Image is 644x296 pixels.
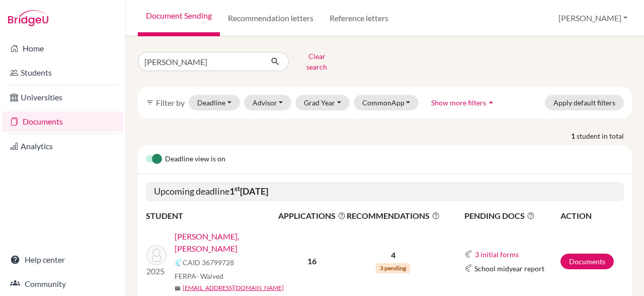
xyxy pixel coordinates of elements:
[8,10,48,26] img: Bridge-U
[278,210,346,222] span: APPLICATIONS
[289,48,345,75] button: Clear search
[146,182,624,201] h5: Upcoming deadline
[545,95,624,110] button: Apply default filters
[146,98,154,106] i: filter_list
[2,136,123,156] a: Analytics
[474,263,544,274] span: School midyear report
[146,265,167,277] p: 2025
[196,272,223,280] span: - Waived
[347,210,440,222] span: RECOMMENDATIONS
[474,249,519,260] button: 3 initial forms
[354,95,419,110] button: CommonApp
[146,245,167,265] img: Kwasi Korankye, John Clinton
[295,95,350,110] button: Grad Year
[175,271,223,281] span: FERPA
[423,95,505,110] button: Show more filtersarrow_drop_up
[486,97,496,107] i: arrow_drop_up
[347,249,440,261] p: 4
[175,230,285,255] a: [PERSON_NAME], [PERSON_NAME]
[2,63,123,83] a: Students
[2,274,123,294] a: Community
[376,263,410,273] span: 3 pending
[229,186,268,197] b: 1 [DATE]
[244,95,292,110] button: Advisor
[464,264,472,272] img: Common App logo
[577,131,632,141] span: student in total
[2,250,123,270] a: Help center
[571,131,577,141] strong: 1
[165,153,225,165] span: Deadline view is on
[554,9,632,28] button: [PERSON_NAME]
[183,283,284,292] a: [EMAIL_ADDRESS][DOMAIN_NAME]
[307,256,316,266] b: 16
[189,95,240,110] button: Deadline
[2,38,123,58] a: Home
[431,98,486,107] span: Show more filters
[464,250,472,258] img: Common App logo
[175,259,183,267] img: Common App logo
[183,257,234,268] span: CAID 36799728
[138,52,263,71] input: Find student by name...
[464,210,559,222] span: PENDING DOCS
[560,254,614,269] a: Documents
[175,285,181,291] span: mail
[2,87,123,107] a: Universities
[156,98,185,107] span: Filter by
[560,209,624,222] th: ACTION
[146,209,278,222] th: STUDENT
[234,185,240,193] sup: st
[2,111,123,132] a: Documents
